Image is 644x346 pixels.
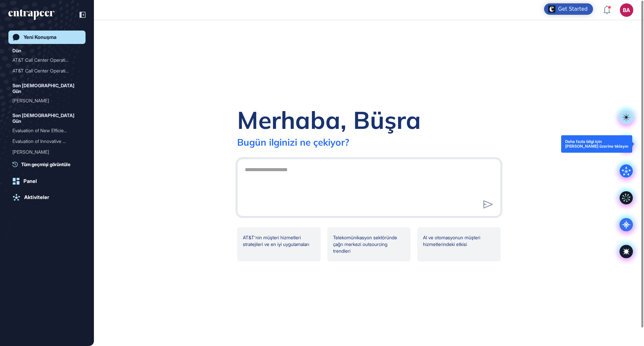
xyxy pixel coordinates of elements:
img: launcher-image-alternative-text [548,5,555,13]
div: Nash [12,147,82,157]
div: AT&T Call Center Operations Outsourcing and Customer Service Strategy [12,65,82,76]
a: Panel [8,175,86,188]
a: Tüm geçmişi görüntüle [12,161,86,168]
div: AI ve otomasyonun müşteri hizmetlerindeki etkisi [417,227,501,261]
div: Dün [12,47,21,55]
span: Tüm geçmişi görüntüle [21,161,70,168]
div: Telekomünikasyon sektöründe çağrı merkezi outsourcing trendleri [327,227,411,261]
div: AT&T Call Center Operatio... [12,55,76,65]
div: AT&T Call Center Operations and Outsourcing Partners Customer Service Strategy [12,55,82,65]
div: entrapeer-logo [8,9,54,20]
div: AT&T Call Center Operatio... [12,65,76,76]
div: Merhaba, Büşra [237,105,421,135]
div: Aktiviteler [24,194,49,200]
div: Bugün ilginizi ne çekiyor? [237,136,349,148]
a: Yeni Konuşma [8,31,86,44]
div: Yeni Konuşma [23,34,56,40]
div: Evaluation of Innovative ... [12,136,76,147]
div: Get Started [558,6,588,12]
a: Aktiviteler [8,191,86,204]
div: Son [DEMOGRAPHIC_DATA] Gün [12,82,82,95]
button: BA [620,3,633,17]
div: Son [DEMOGRAPHIC_DATA] Gün [12,111,82,125]
div: [PERSON_NAME] [12,147,76,157]
div: Panel [23,178,37,184]
div: AT&T'nin müşteri hizmetleri stratejileri ve en iyi uygulamaları [237,227,321,261]
div: [PERSON_NAME] [12,95,76,106]
div: Evaluation of Innovative Business Outsourcing Models Used by Corporates in the Last Twelve Months [12,136,82,147]
div: Open Get Started checklist [544,3,593,15]
div: Evaluation of New Efficie... [12,125,76,136]
div: Daha fazla bilgi için [PERSON_NAME] üzerine tıklayın [565,139,628,149]
div: Reese [12,95,82,106]
div: Evaluation of New Efficiency and Digitalization Best Practices in the Contact Center Sector Over ... [12,125,82,136]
